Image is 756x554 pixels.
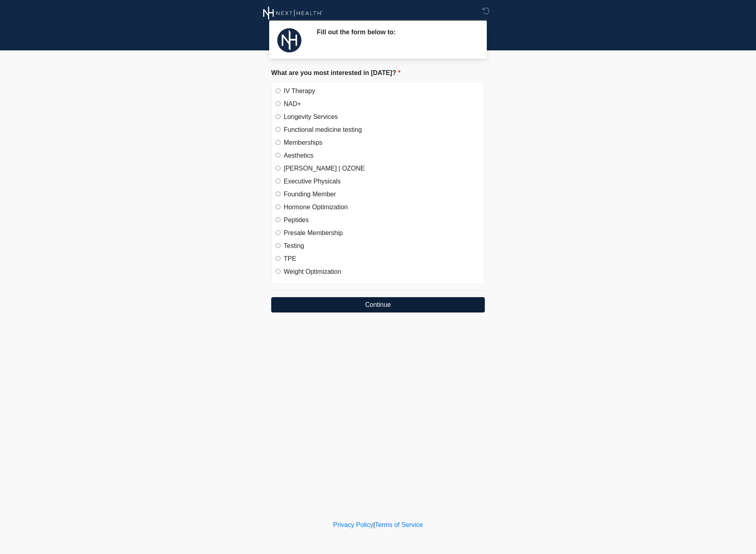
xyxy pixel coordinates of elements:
[284,112,480,122] label: Longevity Services
[276,114,280,119] input: Longevity Services
[276,192,280,196] input: Founding Member
[276,88,280,93] input: IV Therapy
[375,521,423,528] a: Terms of Service
[276,269,280,274] input: Weight Optimization
[284,151,480,160] label: Aesthetics
[276,243,280,248] input: Testing
[284,215,480,225] label: Peptides
[276,230,280,235] input: Presale Membership
[276,166,280,171] input: [PERSON_NAME] | OZONE
[276,153,280,158] input: Aesthetics
[284,241,480,251] label: Testing
[284,228,480,238] label: Presale Membership
[284,125,480,135] label: Functional medicine testing
[276,101,280,106] input: NAD+
[271,68,401,78] label: What are you most interested in [DATE]?
[284,138,480,148] label: Memberships
[263,6,322,20] img: Next Health Wellness Logo
[284,86,480,96] label: IV Therapy
[284,99,480,109] label: NAD+
[276,204,280,209] input: Hormone Optimization
[271,297,485,312] button: Continue
[284,202,480,212] label: Hormone Optimization
[276,256,280,261] input: TPE
[317,28,473,36] h2: Fill out the form below to:
[276,179,280,183] input: Executive Physicals
[373,521,375,528] a: |
[276,140,280,145] input: Memberships
[276,217,280,222] input: Peptides
[284,267,480,277] label: Weight Optimization
[284,177,480,186] label: Executive Physicals
[333,521,374,528] a: Privacy Policy
[276,127,280,132] input: Functional medicine testing
[284,190,480,199] label: Founding Member
[284,164,480,173] label: [PERSON_NAME] | OZONE
[284,254,480,264] label: TPE
[277,28,301,52] img: Agent Avatar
